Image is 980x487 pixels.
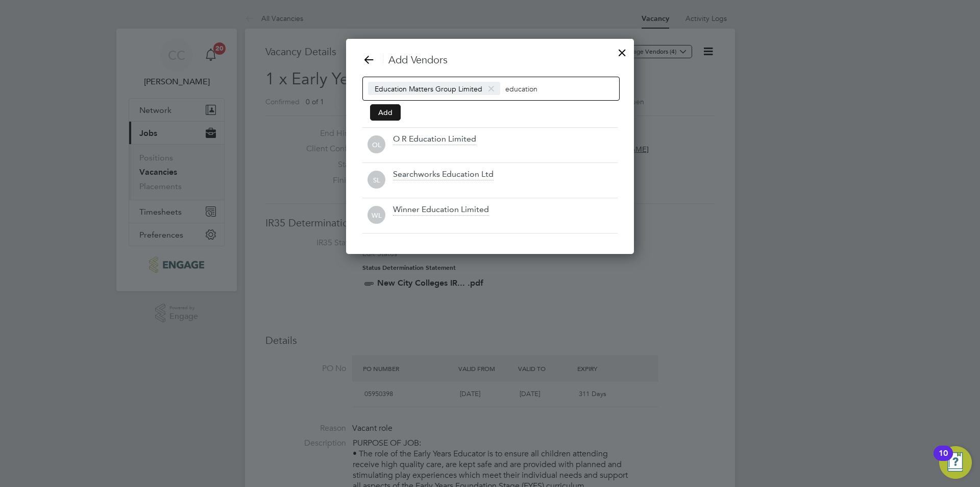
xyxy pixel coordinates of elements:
span: OL [367,136,385,154]
div: 10 [939,453,948,467]
span: Education Matters Group Limited [368,82,500,95]
h3: Add Vendors [362,53,618,66]
span: SL [367,171,385,189]
div: Winner Education Limited [393,204,489,216]
span: WL [367,206,385,224]
div: O R Education Limited [393,134,476,145]
div: Searchworks Education Ltd [393,169,494,180]
input: Search vendors... [505,82,569,95]
button: Add [370,104,401,121]
button: Open Resource Center, 10 new notifications [939,446,972,479]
